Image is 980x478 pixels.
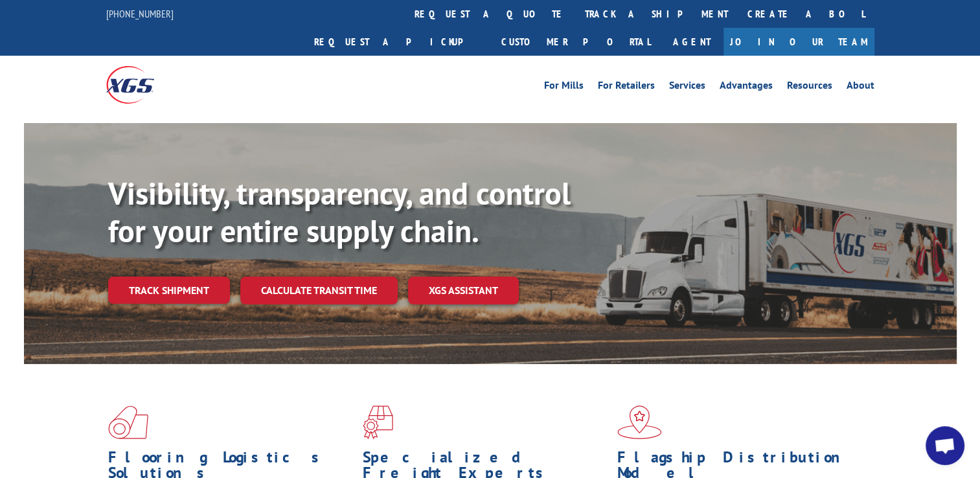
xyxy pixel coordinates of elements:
a: About [847,80,874,95]
a: For Retailers [598,80,655,95]
a: [PHONE_NUMBER] [106,7,174,20]
a: Advantages [720,80,773,95]
a: Calculate transit time [240,277,398,304]
img: xgs-icon-focused-on-flooring-red [363,405,393,439]
img: xgs-icon-flagship-distribution-model-red [617,405,662,439]
b: Visibility, transparency, and control for your entire supply chain. [108,173,571,251]
a: Open chat [926,426,964,465]
a: Services [669,80,705,95]
a: Request a pickup [304,28,492,56]
img: xgs-icon-total-supply-chain-intelligence-red [108,405,148,439]
a: XGS ASSISTANT [408,277,519,304]
a: Track shipment [108,277,230,304]
a: Join Our Team [724,28,874,56]
a: For Mills [544,80,584,95]
a: Resources [787,80,832,95]
a: Agent [660,28,724,56]
a: Customer Portal [492,28,660,56]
